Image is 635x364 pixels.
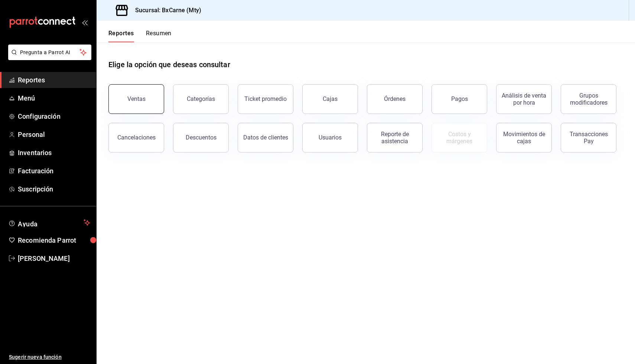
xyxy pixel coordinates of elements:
[18,111,90,121] span: Configuración
[173,123,229,153] button: Descuentos
[501,131,547,145] div: Movimientos de cajas
[244,95,287,102] div: Ticket promedio
[367,123,423,153] button: Reporte de asistencia
[238,84,293,114] button: Ticket promedio
[117,134,156,141] div: Cancelaciones
[82,19,88,25] button: open_drawer_menu
[566,92,612,106] div: Grupos modificadores
[187,95,215,102] div: Categorías
[18,75,90,85] span: Reportes
[20,49,80,56] span: Pregunta a Parrot AI
[108,30,134,42] button: Reportes
[323,95,338,102] div: Cajas
[238,123,293,153] button: Datos de clientes
[108,123,164,153] button: Cancelaciones
[561,123,616,153] button: Transacciones Pay
[108,84,164,114] button: Ventas
[127,95,146,102] div: Ventas
[9,353,90,361] span: Sugerir nueva función
[561,84,616,114] button: Grupos modificadores
[5,54,91,62] a: Pregunta a Parrot AI
[146,30,172,42] button: Resumen
[186,134,216,141] div: Descuentos
[18,184,90,194] span: Suscripción
[384,95,406,102] div: Órdenes
[243,134,288,141] div: Datos de clientes
[18,218,81,227] span: Ayuda
[496,123,552,153] button: Movimientos de cajas
[367,84,423,114] button: Órdenes
[108,30,172,42] div: navigation tabs
[129,6,201,15] h3: Sucursal: BxCarne (Mty)
[566,131,612,145] div: Transacciones Pay
[18,93,90,103] span: Menú
[18,166,90,176] span: Facturación
[18,129,90,140] span: Personal
[451,95,468,102] div: Pagos
[372,131,418,145] div: Reporte de asistencia
[18,253,90,263] span: [PERSON_NAME]
[432,123,487,153] button: Contrata inventarios para ver este reporte
[501,92,547,106] div: Análisis de venta por hora
[302,123,358,153] button: Usuarios
[8,45,91,60] button: Pregunta a Parrot AI
[18,148,90,158] span: Inventarios
[18,235,90,245] span: Recomienda Parrot
[496,84,552,114] button: Análisis de venta por hora
[432,84,487,114] button: Pagos
[108,59,230,70] h1: Elige la opción que deseas consultar
[436,131,482,145] div: Costos y márgenes
[302,84,358,114] button: Cajas
[173,84,229,114] button: Categorías
[319,134,342,141] div: Usuarios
